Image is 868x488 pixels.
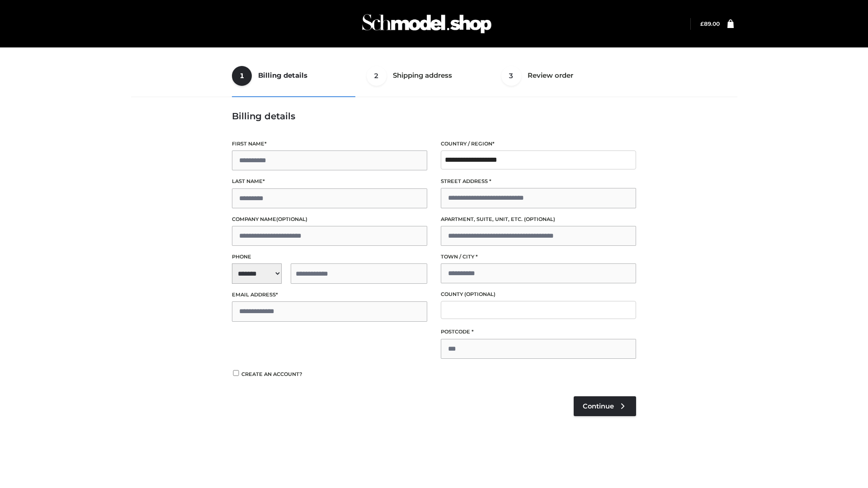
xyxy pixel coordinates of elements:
[232,370,240,376] input: Create an account?
[700,20,704,27] span: £
[524,216,555,222] span: (optional)
[700,20,720,27] bdi: 89.00
[232,291,427,299] label: Email address
[583,402,614,410] span: Continue
[232,177,427,186] label: Last name
[232,215,427,224] label: Company name
[232,140,427,148] label: First name
[441,328,636,336] label: Postcode
[359,6,495,42] img: Schmodel Admin 964
[441,215,636,224] label: Apartment, suite, unit, etc.
[276,216,307,222] span: (optional)
[232,253,427,261] label: Phone
[441,177,636,186] label: Street address
[574,396,636,416] a: Continue
[232,111,636,122] h3: Billing details
[441,140,636,148] label: Country / Region
[441,253,636,261] label: Town / City
[441,290,636,299] label: County
[241,371,302,377] span: Create an account?
[464,291,495,297] span: (optional)
[700,20,720,27] a: £89.00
